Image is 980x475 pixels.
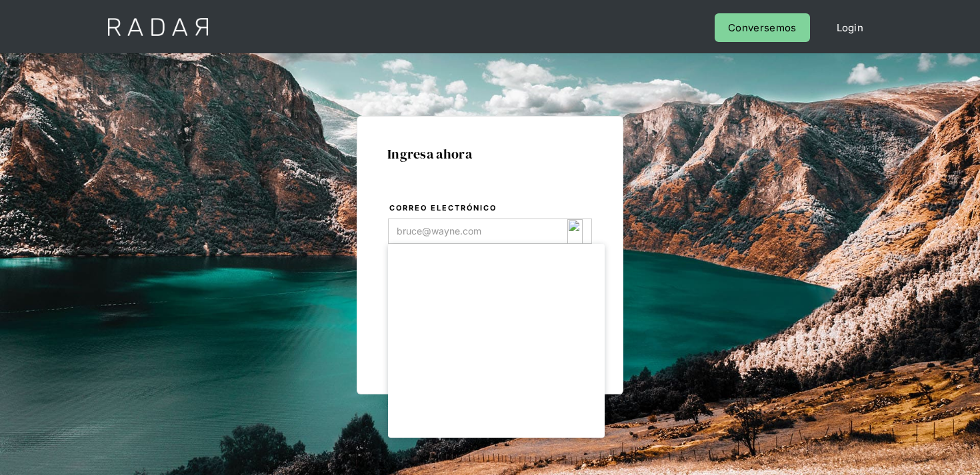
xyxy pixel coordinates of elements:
a: Conversemos [715,13,809,42]
a: Login [823,13,877,42]
label: Correo electrónico [389,202,592,215]
img: icon_180.svg [567,219,583,244]
form: Login Form [387,201,593,364]
input: bruce@wayne.com [388,219,592,244]
h1: Ingresa ahora [387,147,593,161]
